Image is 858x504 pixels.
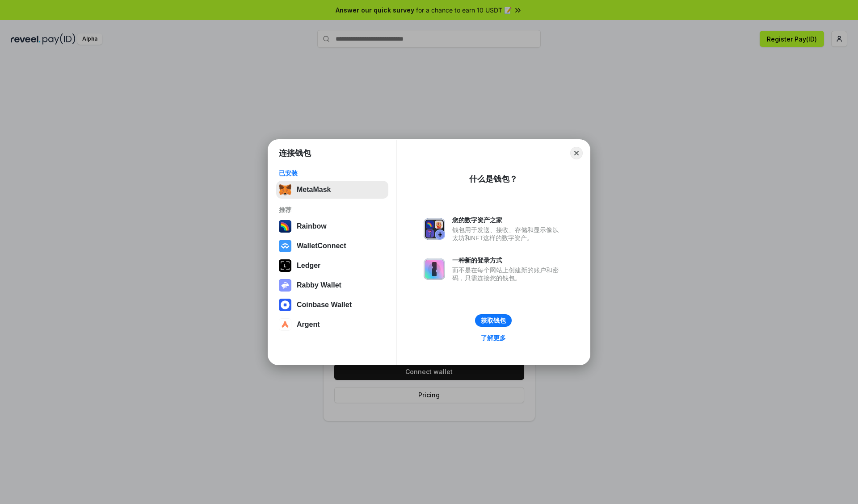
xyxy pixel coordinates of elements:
[279,299,291,311] img: svg+xml,%3Csvg%20width%3D%2228%22%20height%3D%2228%22%20viewBox%3D%220%200%2028%2028%22%20fill%3D...
[452,216,563,224] div: 您的数字资产之家
[452,266,563,282] div: 而不是在每个网站上创建新的账户和密码，只需连接您的钱包。
[297,301,352,309] div: Coinbase Wallet
[279,148,311,158] h1: 连接钱包
[475,332,511,344] a: 了解更多
[279,259,291,272] img: svg+xml,%3Csvg%20xmlns%3D%22http%3A%2F%2Fwww.w3.org%2F2000%2Fsvg%22%20width%3D%2228%22%20height%3...
[424,258,445,280] img: svg+xml,%3Csvg%20xmlns%3D%22http%3A%2F%2Fwww.w3.org%2F2000%2Fsvg%22%20fill%3D%22none%22%20viewBox...
[276,316,388,333] button: Argent
[481,334,506,342] div: 了解更多
[452,256,563,264] div: 一种新的登录方式
[279,206,386,214] div: 推荐
[279,169,386,177] div: 已安装
[279,279,291,292] img: svg+xml,%3Csvg%20xmlns%3D%22http%3A%2F%2Fwww.w3.org%2F2000%2Fsvg%22%20fill%3D%22none%22%20viewBox...
[276,296,388,314] button: Coinbase Wallet
[424,218,445,240] img: svg+xml,%3Csvg%20xmlns%3D%22http%3A%2F%2Fwww.w3.org%2F2000%2Fsvg%22%20fill%3D%22none%22%20viewBox...
[279,318,291,331] img: svg+xml,%3Csvg%20width%3D%2228%22%20height%3D%2228%22%20viewBox%3D%220%200%2028%2028%22%20fill%3D...
[276,276,388,294] button: Rabby Wallet
[276,237,388,255] button: WalletConnect
[481,317,506,325] div: 获取钱包
[276,217,388,235] button: Rainbow
[297,222,327,230] div: Rainbow
[279,240,291,252] img: svg+xml,%3Csvg%20width%3D%2228%22%20height%3D%2228%22%20viewBox%3D%220%200%2028%2028%22%20fill%3D...
[297,321,320,329] div: Argent
[452,226,563,242] div: 钱包用于发送、接收、存储和显示像以太坊和NFT这样的数字资产。
[570,147,583,159] button: Close
[297,242,346,250] div: WalletConnect
[276,257,388,275] button: Ledger
[279,183,291,196] img: svg+xml,%3Csvg%20fill%3D%22none%22%20height%3D%2233%22%20viewBox%3D%220%200%2035%2033%22%20width%...
[297,186,331,194] div: MetaMask
[297,281,341,289] div: Rabby Wallet
[297,262,320,270] div: Ledger
[475,314,512,327] button: 获取钱包
[279,220,291,233] img: svg+xml,%3Csvg%20width%3D%22120%22%20height%3D%22120%22%20viewBox%3D%220%200%20120%20120%22%20fil...
[276,181,388,199] button: MetaMask
[469,174,517,184] div: 什么是钱包？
